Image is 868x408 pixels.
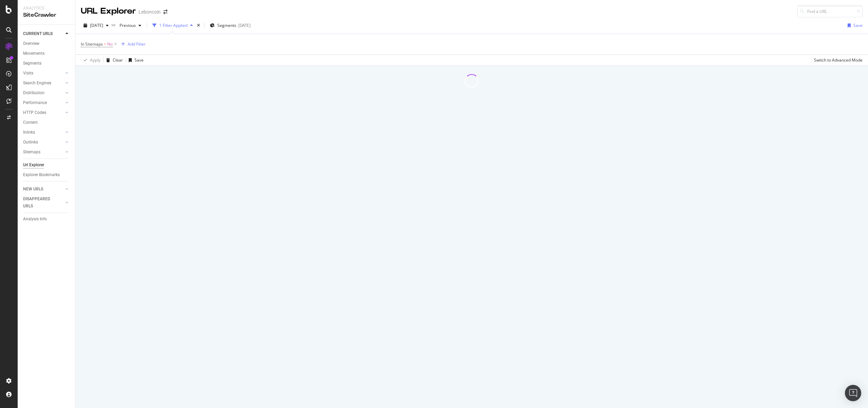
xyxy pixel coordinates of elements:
a: Analysis Info [23,216,70,223]
div: Content [23,119,38,126]
span: No [107,39,113,49]
div: CURRENT URLS [23,30,53,37]
a: Performance [23,99,64,106]
div: Performance [23,99,47,106]
button: Apply [81,55,101,66]
div: Analysis Info [23,216,47,223]
button: [DATE] [81,20,111,31]
a: Overview [23,40,70,47]
div: Overview [23,40,39,47]
a: Distribution [23,89,64,97]
div: URL Explorer [81,5,136,17]
div: Switch to Advanced Mode [814,57,863,63]
div: Distribution [23,89,44,97]
a: Movements [23,50,70,57]
a: Inlinks [23,129,64,136]
span: vs [111,22,117,28]
span: Previous [117,22,136,28]
div: Inlinks [23,129,35,136]
div: Explorer Bookmarks [23,171,60,178]
button: Save [126,55,144,66]
div: Save [853,22,863,28]
div: Open Intercom Messenger [845,385,861,401]
a: Content [23,119,70,126]
span: Segments [217,22,236,28]
a: Url Explorer [23,161,70,169]
div: arrow-right-arrow-left [163,10,167,14]
div: Outlinks [23,139,38,146]
a: HTTP Codes [23,109,64,116]
a: CURRENT URLS [23,30,64,37]
a: Search Engines [23,80,64,87]
button: Switch to Advanced Mode [811,55,863,66]
button: Previous [117,20,144,31]
button: Add Filter [119,40,146,48]
div: Movements [23,50,44,57]
button: Clear [104,55,123,66]
a: Segments [23,60,70,67]
div: times [196,22,201,29]
div: Url Explorer [23,161,44,169]
div: Visits [23,70,33,77]
button: 1 Filter Applied [150,20,196,31]
button: Save [845,20,863,31]
a: Visits [23,70,64,77]
div: Apply [90,57,101,63]
span: 2025 Oct. 7th [90,22,103,28]
div: HTTP Codes [23,109,46,116]
div: NEW URLS [23,186,43,193]
div: DISAPPEARED URLS [23,195,57,210]
div: Save [134,57,144,63]
span: = [104,41,106,47]
a: Outlinks [23,139,64,146]
div: Sitemaps [23,149,40,156]
div: 1 Filter Applied [159,22,187,28]
div: [DATE] [238,22,251,28]
a: Sitemaps [23,149,64,156]
div: Segments [23,60,41,67]
div: SiteCrawler [23,11,70,19]
a: DISAPPEARED URLS [23,195,64,210]
a: Explorer Bookmarks [23,171,70,178]
div: Analytics [23,5,70,11]
div: Clear [113,57,123,63]
div: Add Filter [128,41,146,47]
div: Search Engines [23,80,51,87]
a: NEW URLS [23,186,64,193]
span: In Sitemaps [81,41,103,47]
div: Leboncoin [139,8,161,15]
input: Find a URL [797,5,863,17]
button: Segments[DATE] [207,20,253,31]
